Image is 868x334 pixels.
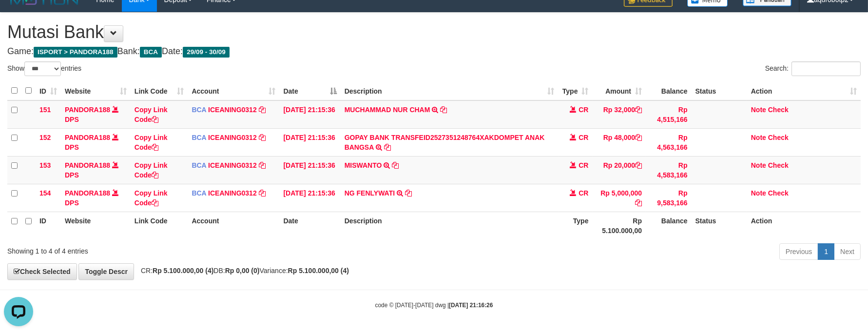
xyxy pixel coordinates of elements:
[279,184,340,212] td: [DATE] 21:15:36
[635,161,642,169] a: Copy Rp 20,000 to clipboard
[747,81,861,100] th: Action: activate to sort column ascending
[7,22,861,42] h1: Mutasi Bank
[341,81,559,100] th: Description: activate to sort column ascending
[341,212,559,239] th: Description
[405,189,412,197] a: Copy NG FENLYWATI to clipboard
[188,81,279,100] th: Account: activate to sort column ascending
[751,106,766,114] a: Note
[39,134,51,141] span: 152
[579,106,588,114] span: CR
[791,61,861,76] input: Search:
[768,161,789,169] a: Check
[135,189,168,207] a: Copy Link Code
[768,106,789,114] a: Check
[208,161,257,169] a: ICEANING0312
[593,81,646,100] th: Amount: activate to sort column ascending
[440,106,447,114] a: Copy MUCHAMMAD NUR CHAM to clipboard
[183,47,230,58] span: 29/09 - 30/09
[279,128,340,156] td: [DATE] 21:15:36
[39,189,51,197] span: 154
[34,47,117,58] span: ISPORT > PANDORA188
[635,106,642,114] a: Copy Rp 32,000 to clipboard
[131,212,188,239] th: Link Code
[192,106,206,114] span: BCA
[768,189,789,197] a: Check
[593,212,646,239] th: Rp 5.100.000,00
[279,156,340,184] td: [DATE] 21:15:36
[131,81,188,100] th: Link Code: activate to sort column ascending
[208,134,257,141] a: ICEANING0312
[135,106,168,123] a: Copy Link Code
[39,106,51,114] span: 151
[751,134,766,141] a: Note
[36,81,61,100] th: ID: activate to sort column ascending
[136,267,349,275] span: CR: DB: Variance:
[579,161,588,169] span: CR
[65,134,110,141] a: PANDORA188
[692,81,747,100] th: Status
[7,263,77,280] a: Check Selected
[646,184,692,212] td: Rp 9,583,166
[188,212,279,239] th: Account
[61,81,131,100] th: Website: activate to sort column ascending
[646,212,692,239] th: Balance
[646,156,692,184] td: Rp 4,583,166
[39,161,51,169] span: 153
[153,267,213,275] strong: Rp 5.100.000,00 (4)
[279,100,340,129] td: [DATE] 21:15:36
[259,161,266,169] a: Copy ICEANING0312 to clipboard
[392,161,399,169] a: Copy MISWANTO to clipboard
[635,199,642,207] a: Copy Rp 5,000,000 to clipboard
[36,212,61,239] th: ID
[192,134,206,141] span: BCA
[751,161,766,169] a: Note
[65,106,110,114] a: PANDORA188
[384,143,391,151] a: Copy GOPAY BANK TRANSFEID2527351248764XAKDOMPET ANAK BANGSA to clipboard
[65,189,110,197] a: PANDORA188
[61,156,131,184] td: DPS
[747,212,861,239] th: Action
[593,100,646,129] td: Rp 32,000
[78,263,134,280] a: Toggle Descr
[559,212,593,239] th: Type
[7,242,354,256] div: Showing 1 to 4 of 4 entries
[593,128,646,156] td: Rp 48,000
[24,61,61,76] select: Showentries
[635,134,642,141] a: Copy Rp 48,000 to clipboard
[208,189,257,197] a: ICEANING0312
[765,61,861,76] label: Search:
[259,189,266,197] a: Copy ICEANING0312 to clipboard
[751,189,766,197] a: Note
[259,134,266,141] a: Copy ICEANING0312 to clipboard
[208,106,257,114] a: ICEANING0312
[345,189,395,197] a: NG FENLYWATI
[559,81,593,100] th: Type: activate to sort column ascending
[449,302,493,309] strong: [DATE] 21:16:26
[288,267,349,275] strong: Rp 5.100.000,00 (4)
[834,243,861,260] a: Next
[593,156,646,184] td: Rp 20,000
[279,212,340,239] th: Date
[579,134,588,141] span: CR
[375,302,493,309] small: code © [DATE]-[DATE] dwg |
[692,212,747,239] th: Status
[61,184,131,212] td: DPS
[345,106,430,114] a: MUCHAMMAD NUR CHAM
[61,128,131,156] td: DPS
[61,212,131,239] th: Website
[135,134,168,151] a: Copy Link Code
[4,4,33,33] button: Open LiveChat chat widget
[818,243,834,260] a: 1
[7,47,861,57] h4: Game: Bank: Date:
[646,100,692,129] td: Rp 4,515,166
[140,47,162,58] span: BCA
[345,161,382,169] a: MISWANTO
[593,184,646,212] td: Rp 5,000,000
[135,161,168,179] a: Copy Link Code
[768,134,789,141] a: Check
[192,161,206,169] span: BCA
[779,243,818,260] a: Previous
[579,189,588,197] span: CR
[345,134,545,151] a: GOPAY BANK TRANSFEID2527351248764XAKDOMPET ANAK BANGSA
[646,81,692,100] th: Balance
